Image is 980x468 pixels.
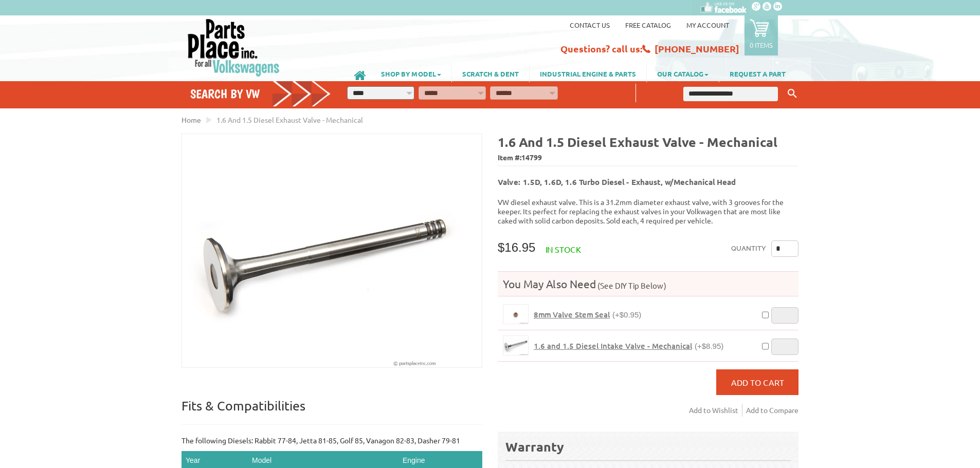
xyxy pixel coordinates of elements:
img: 8mm Valve Stem Seal [503,305,528,324]
span: 1.6 and 1.5 Diesel Exhaust Valve - Mechanical [216,115,363,124]
a: 8mm Valve Stem Seal(+$0.95) [534,310,641,320]
a: Contact us [570,21,610,29]
a: My Account [686,21,729,29]
img: Parts Place Inc! [187,18,281,77]
span: 8mm Valve Stem Seal [534,309,610,320]
h4: You May Also Need [498,277,798,291]
p: 0 items [750,41,773,49]
button: Keyword Search [785,85,800,102]
a: SCRATCH & DENT [452,65,529,82]
span: Add to Cart [731,377,784,387]
span: (+$8.95) [695,342,723,350]
img: 1.6 and 1.5 Diesel Exhaust Valve - Mechanical [182,134,482,367]
a: Add to Wishlist [689,404,742,417]
p: VW diesel exhaust valve. This is a 31.2mm diameter exhaust valve, with 3 grooves for the keeper. ... [498,197,798,225]
span: Item #: [498,151,798,165]
a: 8mm Valve Stem Seal [503,304,529,324]
span: 14799 [521,153,542,162]
b: 1.6 and 1.5 Diesel Exhaust Valve - Mechanical [498,134,777,150]
label: Quantity [731,240,766,257]
button: Add to Cart [716,369,798,395]
span: 1.6 and 1.5 Diesel Intake Valve - Mechanical [534,341,692,351]
span: In stock [546,244,581,254]
img: 1.6 and 1.5 Diesel Intake Valve - Mechanical [503,336,528,355]
a: REQUEST A PART [719,65,796,82]
h4: Search by VW [190,86,331,101]
p: The following Diesels: Rabbit 77-84, Jetta 81-85, Golf 85, Vanagon 82-83, Dasher 79-81 [182,435,482,446]
p: Fits & Compatibilities [182,398,482,425]
div: Warranty [505,438,791,455]
b: Valve: 1.5D, 1.6D, 1.6 Turbo Diesel - Exhaust, w/Mechanical Head [498,177,736,187]
a: 1.6 and 1.5 Diesel Intake Valve - Mechanical(+$8.95) [534,341,723,351]
a: OUR CATALOG [647,65,719,82]
a: Free Catalog [625,21,671,29]
span: $16.95 [498,240,535,254]
a: 0 items [745,15,778,55]
a: INDUSTRIAL ENGINE & PARTS [530,65,646,82]
a: 1.6 and 1.5 Diesel Intake Valve - Mechanical [503,335,529,355]
a: SHOP BY MODEL [371,65,451,82]
span: (See DIY Tip Below) [596,280,666,290]
a: Add to Compare [746,404,798,417]
a: Home [182,115,201,124]
span: (+$0.95) [612,310,641,319]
